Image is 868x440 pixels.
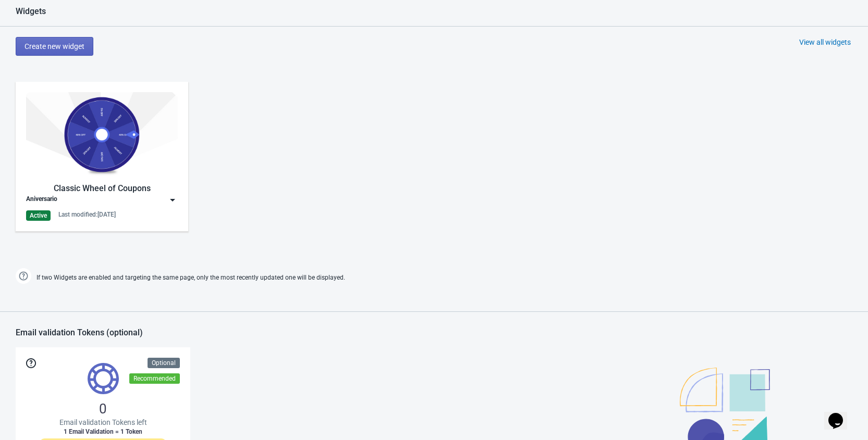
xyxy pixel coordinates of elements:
[167,195,178,205] img: dropdown.png
[26,195,57,205] div: Aniversario
[99,400,107,417] span: 0
[36,269,345,286] span: If two Widgets are enabled and targeting the same page, only the most recently updated one will b...
[88,363,119,394] img: tokens.svg
[799,37,851,47] div: View all widgets
[64,428,142,436] span: 1 Email Validation = 1 Token
[129,373,180,384] div: Recommended
[59,417,147,428] span: Email validation Tokens left
[25,42,84,51] span: Create new widget
[16,37,93,56] button: Create new widget
[16,268,31,284] img: help.png
[58,210,116,219] div: Last modified: [DATE]
[148,358,180,368] div: Optional
[26,92,178,177] img: classic_game.jpg
[26,182,178,195] div: Classic Wheel of Coupons
[824,398,858,430] iframe: chat widget
[26,210,51,221] div: Active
